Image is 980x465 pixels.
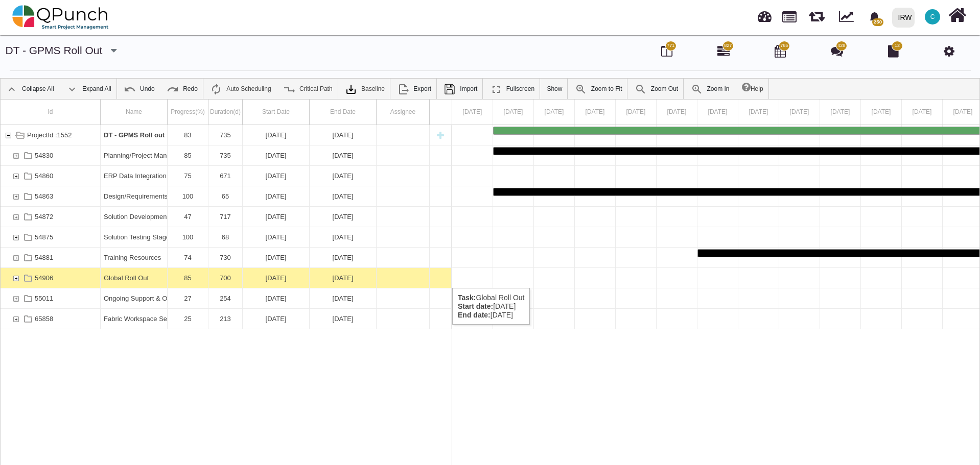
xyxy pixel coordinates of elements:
[310,227,377,247] div: 08-04-2024
[243,145,310,165] div: 28-12-2023
[246,125,306,145] div: [DATE]
[171,207,205,227] div: 47
[212,288,239,308] div: 254
[278,79,338,99] a: Critical Path
[1,125,452,145] div: Task: DT - GPMS Roll out Start date: 28-12-2023 End date: 31-12-2025
[1,227,452,248] div: Task: Solution Testing Stage Start date: 01-02-2024 End date: 08-04-2024
[12,2,109,33] img: qpunch-sp.fa6292f.png
[313,125,373,145] div: [DATE]
[902,100,943,125] div: 07 Jan 2024
[208,186,243,206] div: 65
[161,79,203,99] a: Redo
[101,125,168,145] div: DT - GPMS Roll out
[171,145,205,165] div: 85
[310,186,377,206] div: 01-03-2024
[313,268,373,288] div: [DATE]
[340,79,390,99] a: Baseline
[667,42,674,50] span: 771
[1,166,452,186] div: Task: ERP Data Integration Start date: 01-03-2024 End date: 31-12-2025
[872,18,883,26] span: 250
[35,145,53,165] div: 54830
[168,227,208,247] div: 100
[313,309,373,329] div: [DATE]
[104,186,164,206] div: Design/Requirements Stage
[444,83,456,95] img: save.4d96896.png
[570,79,627,99] a: Zoom to Fit
[919,1,946,33] a: C
[101,309,168,329] div: Fabric Workspace Set Up
[246,145,306,165] div: [DATE]
[737,79,768,99] a: Help
[616,100,657,125] div: 31 Dec 2023
[168,248,208,267] div: 74
[101,207,168,227] div: Solution Development Stage
[243,288,310,308] div: 22-04-2025
[168,145,208,165] div: 85
[1,186,452,207] div: Task: Design/Requirements Stage Start date: 28-12-2023 End date: 01-03-2024
[168,166,208,186] div: 75
[377,100,430,125] div: Assignee
[124,83,136,95] img: ic_undo_24.4502e76.png
[208,248,243,267] div: 730
[210,83,222,95] img: ic_auto_scheduling_24.ade0d5b.png
[1,309,101,329] div: 65858
[458,302,493,310] b: Start date:
[212,145,239,165] div: 735
[208,309,243,329] div: 213
[493,100,534,125] div: 28 Dec 2023
[243,309,310,329] div: 01-04-2025
[310,248,377,267] div: 31-12-2025
[104,166,164,186] div: ERP Data Integration
[782,7,797,22] span: Projects
[104,288,164,308] div: Ongoing Support & Onboarding
[313,288,373,308] div: [DATE]
[246,166,306,186] div: [DATE]
[101,227,168,247] div: Solution Testing Stage
[635,83,647,95] img: ic_zoom_out.687aa02.png
[35,207,53,227] div: 54872
[168,186,208,206] div: 100
[313,207,373,227] div: [DATE]
[1,145,452,166] div: Task: Planning/Project Management Start date: 28-12-2023 End date: 31-12-2025
[35,186,53,206] div: 54863
[246,207,306,227] div: [DATE]
[208,227,243,247] div: 68
[208,288,243,308] div: 254
[208,145,243,165] div: 735
[205,79,276,99] a: Auto Scheduling
[313,248,373,267] div: [DATE]
[212,125,239,145] div: 735
[869,12,880,22] svg: bell fill
[310,145,377,165] div: 31-12-2025
[834,1,863,34] div: Dynamic Report
[212,166,239,186] div: 671
[246,309,306,329] div: [DATE]
[898,9,912,27] div: IRW
[534,100,575,125] div: 29 Dec 2023
[575,100,616,125] div: 30 Dec 2023
[171,227,205,247] div: 100
[948,6,966,25] i: Home
[212,248,239,267] div: 730
[212,309,239,329] div: 213
[171,268,205,288] div: 85
[243,100,310,125] div: Start Date
[779,100,820,125] div: 04 Jan 2024
[1,166,101,186] div: 54860
[310,166,377,186] div: 31-12-2025
[930,14,935,20] span: C
[738,100,779,125] div: 03 Jan 2024
[657,100,697,125] div: 01 Jan 2024
[863,1,888,33] a: bell fill250
[119,79,160,99] a: Undo
[542,79,567,99] a: Show
[246,186,306,206] div: [DATE]
[6,83,18,95] img: ic_collapse_all_24.42ac041.png
[101,145,168,165] div: Planning/Project Management
[104,268,164,288] div: Global Roll Out
[1,145,101,165] div: 54830
[313,145,373,165] div: [DATE]
[866,8,883,26] div: Notification
[575,83,587,95] img: ic_zoom_to_fit_24.130db0b.png
[104,309,164,329] div: Fabric Workspace Set Up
